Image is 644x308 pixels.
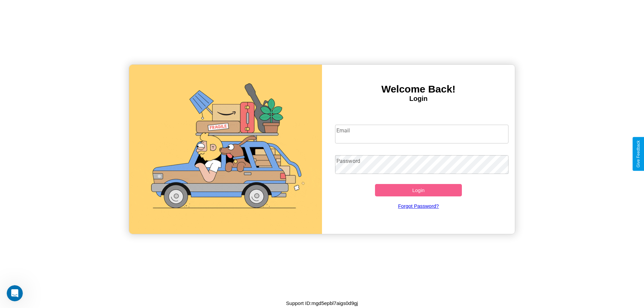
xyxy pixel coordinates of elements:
[375,184,462,196] button: Login
[7,285,23,301] iframe: Intercom live chat
[129,65,322,234] img: gif
[636,140,641,168] div: Give Feedback
[332,196,505,215] a: Forgot Password?
[322,95,515,103] h4: Login
[322,83,515,95] h3: Welcome Back!
[286,299,358,308] p: Support ID: mgd5epbl7aigs0d9gj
